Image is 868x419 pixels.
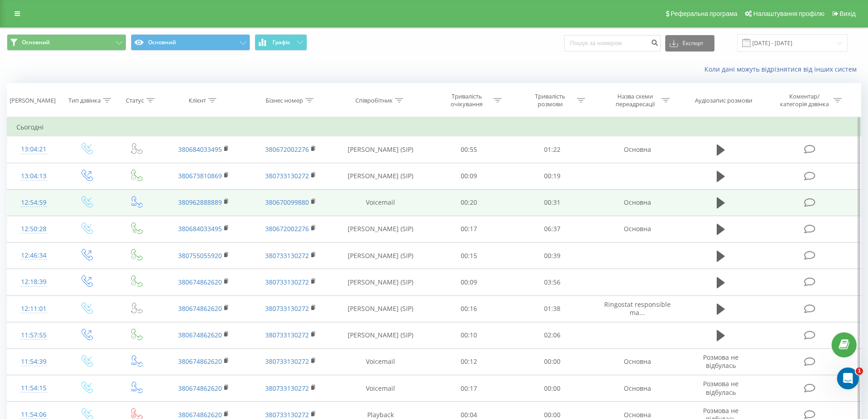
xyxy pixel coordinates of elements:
[511,348,594,375] td: 00:00
[334,375,427,402] td: Voicemail
[334,189,427,216] td: Voicemail
[16,353,51,371] div: 11:54:39
[265,171,309,180] a: 380733130272
[427,163,511,189] td: 00:09
[334,295,427,322] td: [PERSON_NAME] (SIP)
[334,322,427,348] td: [PERSON_NAME] (SIP)
[511,295,594,322] td: 01:38
[178,384,222,393] a: 380674862620
[265,357,309,366] a: 380733130272
[511,163,594,189] td: 00:19
[856,367,863,375] span: 1
[778,93,831,108] div: Коментар/категорія дзвінка
[178,145,222,154] a: 380684033495
[840,10,856,17] span: Вихід
[511,375,594,402] td: 00:00
[16,140,51,158] div: 13:04:21
[265,251,309,260] a: 380733130272
[265,198,309,207] a: 380670099880
[594,375,680,402] td: Основна
[265,224,309,233] a: 380672002276
[753,10,824,17] span: Налаштування профілю
[10,97,56,104] div: [PERSON_NAME]
[427,189,511,216] td: 00:20
[265,331,309,339] a: 380733130272
[255,34,307,51] button: Графік
[334,136,427,163] td: [PERSON_NAME] (SIP)
[526,93,575,108] div: Тривалість розмови
[564,35,661,52] input: Пошук за номером
[178,357,222,366] a: 380674862620
[265,384,309,393] a: 380733130272
[604,300,671,317] span: Ringostat responsible ma...
[22,39,50,46] span: Основний
[265,410,309,419] a: 380733130272
[665,35,714,52] button: Експорт
[427,375,511,402] td: 00:17
[178,278,222,286] a: 380674862620
[334,348,427,375] td: Voicemail
[126,97,144,104] div: Статус
[16,194,51,212] div: 12:54:59
[266,97,303,104] div: Бізнес номер
[703,353,739,370] span: Розмова не відбулась
[334,216,427,242] td: [PERSON_NAME] (SIP)
[16,273,51,291] div: 12:18:39
[427,322,511,348] td: 00:10
[178,331,222,339] a: 380674862620
[837,367,859,389] iframe: Intercom live chat
[16,220,51,238] div: 12:50:28
[68,97,101,104] div: Тип дзвінка
[511,322,594,348] td: 02:06
[511,269,594,295] td: 03:56
[671,10,738,17] span: Реферальна програма
[178,171,222,180] a: 380673810869
[427,136,511,163] td: 00:55
[334,269,427,295] td: [PERSON_NAME] (SIP)
[265,278,309,286] a: 380733130272
[594,216,680,242] td: Основна
[334,163,427,189] td: [PERSON_NAME] (SIP)
[334,243,427,269] td: [PERSON_NAME] (SIP)
[511,189,594,216] td: 00:31
[427,295,511,322] td: 00:16
[131,34,250,51] button: Основний
[7,34,126,51] button: Основний
[265,145,309,154] a: 380672002276
[178,224,222,233] a: 380684033495
[265,304,309,313] a: 380733130272
[16,247,51,264] div: 12:46:34
[511,136,594,163] td: 01:22
[704,65,861,73] a: Коли дані можуть відрізнятися вiд інших систем
[695,97,752,104] div: Аудіозапис розмови
[189,97,206,104] div: Клієнт
[427,243,511,269] td: 00:15
[16,379,51,397] div: 11:54:15
[594,348,680,375] td: Основна
[7,118,861,136] td: Сьогодні
[272,39,290,46] span: Графік
[178,304,222,313] a: 380674862620
[178,198,222,207] a: 380962888889
[355,97,393,104] div: Співробітник
[442,93,491,108] div: Тривалість очікування
[178,410,222,419] a: 380674862620
[427,216,511,242] td: 00:17
[16,300,51,318] div: 12:11:01
[427,348,511,375] td: 00:12
[594,189,680,216] td: Основна
[703,379,739,396] span: Розмова не відбулась
[178,251,222,260] a: 380755055920
[16,326,51,344] div: 11:57:55
[16,167,51,185] div: 13:04:13
[511,216,594,242] td: 06:37
[594,136,680,163] td: Основна
[511,243,594,269] td: 00:39
[611,93,659,108] div: Назва схеми переадресації
[427,269,511,295] td: 00:09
